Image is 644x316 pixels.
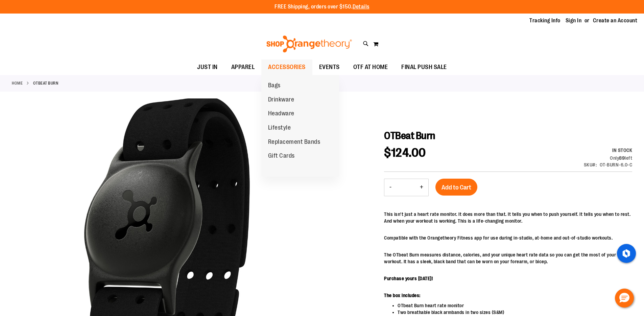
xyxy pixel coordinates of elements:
[384,179,397,196] button: Decrease product quantity
[197,60,218,75] span: JUST IN
[319,60,340,75] span: EVENTS
[353,4,369,10] a: Details
[384,251,632,265] p: The OTbeat Burn measures distance, calories, and your unique heart rate data so you can get the m...
[268,138,320,147] span: Replacement Bands
[261,107,301,121] a: Headware
[353,60,388,75] span: OTF AT HOME
[190,60,224,75] a: JUST IN
[275,3,369,11] p: FREE Shipping, orders over $150.
[401,60,447,75] span: FINAL PUSH SALE
[268,82,281,90] span: Bags
[12,80,23,86] a: Home
[261,78,287,93] a: Bags
[435,179,477,196] button: Add to Cart
[231,60,255,75] span: APPAREL
[584,155,633,161] div: Only 89 left
[529,17,560,24] a: Tracking Info
[384,293,421,298] b: The box includes:
[224,60,262,75] a: APPAREL
[397,179,415,196] input: Product quantity
[265,36,353,52] img: Shop Orangetheory
[384,146,426,160] span: $124.00
[312,60,347,75] a: EVENTS
[615,289,634,308] button: Hello, have a question? Let’s chat.
[600,161,633,168] div: OT-BURN-6.0-C
[384,276,433,281] b: Purchase yours [DATE]!
[261,135,327,149] a: Replacement Bands
[347,60,395,75] a: OTF AT HOME
[261,93,301,107] a: Drinkware
[261,60,312,75] a: ACCESSORIES
[261,149,302,163] a: Gift Cards
[384,130,435,141] span: OTBeat Burn
[566,17,582,24] a: Sign In
[33,80,58,86] strong: OTBeat Burn
[612,148,632,153] span: In stock
[384,211,632,224] p: This isn't just a heart rate monitor. It does more than that. It tells you when to push yourself....
[398,309,632,316] li: Two breathable black armbands in two sizes (S&M)
[442,184,471,191] span: Add to Cart
[268,96,294,105] span: Drinkware
[268,124,291,133] span: Lifestyle
[268,110,294,118] span: Headware
[584,162,597,167] strong: SKU
[619,155,625,161] strong: 89
[268,152,295,161] span: Gift Cards
[261,121,298,135] a: Lifestyle
[398,302,632,309] li: OTbeat Burn heart rate monitor
[593,17,638,24] a: Create an Account
[261,75,339,177] ul: ACCESSORIES
[584,147,633,154] div: Availability
[395,60,454,75] a: FINAL PUSH SALE
[384,234,632,241] p: Compatible with the Orangetheory Fitness app for use during in-studio, at-home and out-of-studio ...
[268,60,306,75] span: ACCESSORIES
[415,179,428,196] button: Increase product quantity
